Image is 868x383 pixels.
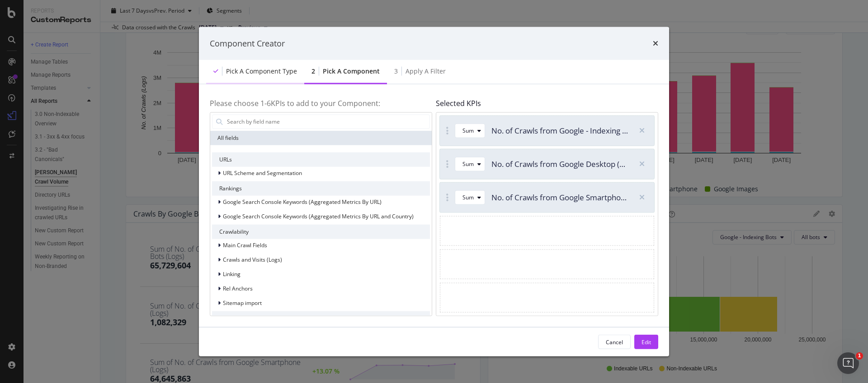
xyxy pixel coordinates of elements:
span: No. of Crawls from Google - Indexing Bots (Logs) [491,125,660,135]
button: Edit [634,335,658,349]
div: times [653,37,658,49]
span: Linking [223,270,241,278]
span: Google Search Console Keywords (Aggregated Metrics By URL and Country) [223,212,414,220]
span: Google Search Console Keywords (Aggregated Metrics By URL) [223,198,382,206]
button: Sum [455,157,485,171]
div: Content [212,311,430,325]
iframe: Intercom live chat [837,352,859,374]
div: Pick a Component type [226,67,297,76]
div: URLs [212,152,430,166]
div: Sum [462,128,474,133]
div: Crawlability [212,224,430,239]
div: Sum [462,162,474,167]
h4: Selected KPIs [436,100,658,108]
h4: Please choose 1- 6 KPIs to add to your Component: [210,100,432,108]
span: No. of Crawls from Google Desktop (Logs) [491,158,638,169]
div: Rankings [212,181,430,195]
span: No. of Crawls from Google Smartphone (Logs) [491,192,652,202]
div: 3 [394,67,398,76]
div: 2 [311,67,315,76]
div: Cancel [606,338,623,346]
input: Search by field name [226,115,429,128]
button: Sum [455,123,485,138]
div: Edit [642,338,651,346]
div: modal [199,27,669,356]
span: 1 [856,352,863,360]
button: Sum [455,190,485,205]
button: Cancel [598,335,631,349]
div: Component Creator [210,37,285,49]
span: Sitemap import [223,299,262,307]
span: URL Scheme and Segmentation [223,169,302,177]
div: Sum [462,195,474,200]
div: Pick a Component [323,67,380,76]
div: All fields [210,130,432,145]
div: Apply a Filter [406,67,446,76]
span: Main Crawl Fields [223,241,267,249]
span: Crawls and Visits (Logs) [223,256,282,263]
span: Rel Anchors [223,285,253,292]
